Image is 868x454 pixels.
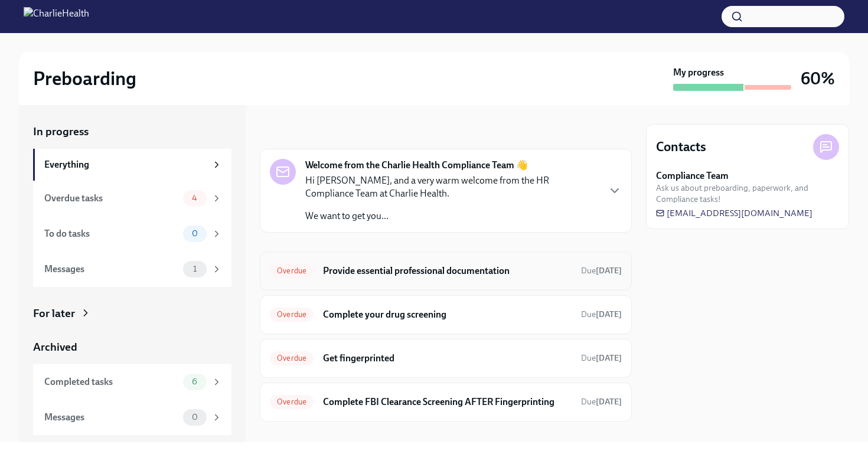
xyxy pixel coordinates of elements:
div: To do tasks [44,227,178,240]
a: Everything [33,149,231,181]
a: To do tasks0 [33,216,231,252]
div: Completed tasks [44,375,178,388]
span: 1 [186,264,204,273]
h6: Complete your drug screening [323,308,572,321]
div: Overdue tasks [44,192,178,205]
a: For later [33,306,231,321]
strong: [DATE] [596,266,622,276]
a: OverdueComplete FBI Clearance Screening AFTER FingerprintingDue[DATE] [270,393,622,411]
span: Due [581,353,622,363]
span: Ask us about preboarding, paperwork, and Compliance tasks! [656,182,839,205]
div: Messages [44,263,178,276]
div: Messages [44,411,178,424]
span: 0 [185,229,205,238]
span: Overdue [270,266,314,275]
strong: Compliance Team [656,169,729,182]
strong: Welcome from the Charlie Health Compliance Team 👋 [305,159,528,172]
div: For later [33,306,75,321]
h3: 60% [801,68,835,89]
span: Overdue [270,354,314,362]
span: Due [581,309,622,319]
span: 0 [185,413,205,422]
strong: [DATE] [596,353,622,363]
span: Due [581,266,622,276]
div: In progress [260,124,315,139]
h2: Preboarding [33,67,136,90]
span: Overdue [270,310,314,319]
a: Completed tasks6 [33,364,231,400]
span: July 25th, 2025 09:00 [581,309,622,320]
a: Archived [33,339,231,355]
h6: Get fingerprinted [323,352,572,365]
a: [EMAIL_ADDRESS][DOMAIN_NAME] [656,207,812,219]
h4: Contacts [656,138,706,156]
strong: My progress [673,66,724,79]
span: 6 [185,377,204,386]
a: OverdueGet fingerprintedDue[DATE] [270,349,622,368]
span: July 25th, 2025 09:00 [581,352,622,364]
a: OverdueComplete your drug screeningDue[DATE] [270,305,622,324]
a: Messages1 [33,252,231,287]
div: Everything [44,158,207,171]
a: Overdue tasks4 [33,181,231,216]
a: In progress [33,124,231,139]
a: Messages0 [33,400,231,435]
span: Overdue [270,397,314,406]
span: July 28th, 2025 09:00 [581,396,622,407]
img: CharlieHealth [24,7,89,26]
span: 4 [185,194,204,202]
span: July 24th, 2025 09:00 [581,265,622,276]
span: Due [581,397,622,407]
strong: [DATE] [596,309,622,319]
a: OverdueProvide essential professional documentationDue[DATE] [270,262,622,280]
p: Hi [PERSON_NAME], and a very warm welcome from the HR Compliance Team at Charlie Health. [305,174,598,200]
h6: Complete FBI Clearance Screening AFTER Fingerprinting [323,396,572,409]
p: We want to get you... [305,210,598,223]
h6: Provide essential professional documentation [323,264,572,277]
strong: [DATE] [596,397,622,407]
